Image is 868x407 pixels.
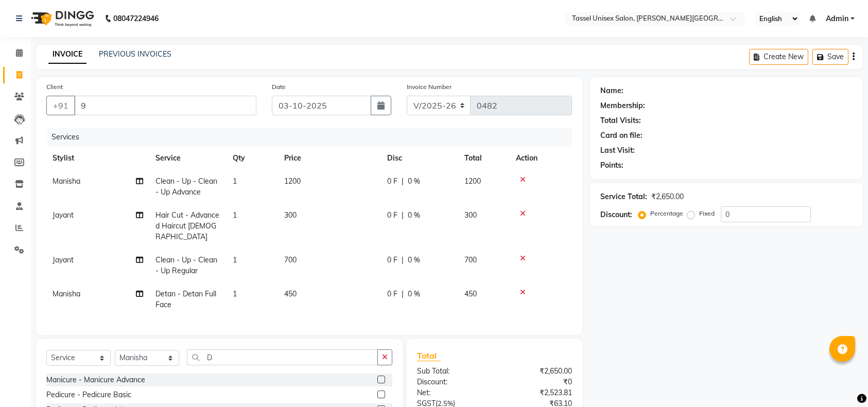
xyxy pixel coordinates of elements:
span: 1 [233,289,237,298]
span: 0 % [408,210,420,221]
span: 1200 [284,176,301,186]
span: 0 F [387,255,397,266]
th: Total [458,147,510,170]
th: Qty [227,147,278,170]
span: 0 F [387,176,397,187]
input: Search or Scan [187,349,378,365]
span: 700 [464,255,477,264]
th: Price [278,147,381,170]
div: Discount: [600,209,632,220]
span: | [402,210,404,221]
div: Discount: [409,377,494,387]
span: Jayant [53,210,74,220]
span: Clean - Up - Clean - Up Regular [155,255,217,275]
span: 300 [464,210,477,220]
span: Jayant [53,255,74,264]
span: | [402,289,404,299]
div: ₹2,650.00 [651,191,684,202]
span: 1 [233,176,237,186]
span: Manisha [53,176,80,186]
div: Total Visits: [600,115,641,126]
div: Last Visit: [600,145,635,156]
span: 0 F [387,289,397,299]
span: 0 F [387,210,397,221]
div: Pedicure - Pedicure Basic [46,390,131,400]
label: Fixed [699,209,715,218]
input: Search by Name/Mobile/Email/Code [74,96,256,115]
span: Total [417,350,441,361]
span: Detan - Detan Full Face [155,289,216,309]
div: Name: [600,85,623,96]
span: Manisha [53,289,80,298]
button: +91 [46,96,75,115]
div: Manicure - Manicure Advance [46,375,145,385]
a: INVOICE [48,45,86,64]
span: 0 % [408,255,420,266]
div: ₹0 [494,377,579,387]
span: Clean - Up - Clean - Up Advance [155,176,217,197]
th: Action [510,147,572,170]
th: Stylist [46,147,149,170]
label: Invoice Number [407,82,452,92]
img: logo [26,4,97,33]
span: 700 [284,255,297,264]
button: Save [812,49,848,65]
label: Client [46,82,63,92]
div: Membership: [600,100,645,111]
span: 0 % [408,289,420,299]
label: Percentage [650,209,683,218]
span: 300 [284,210,297,220]
div: ₹2,523.81 [494,387,579,398]
th: Disc [381,147,458,170]
div: Card on file: [600,130,643,141]
span: 1 [233,210,237,220]
b: 08047224946 [113,4,159,33]
div: ₹2,650.00 [494,366,579,377]
div: Net: [409,387,494,398]
span: 0 % [408,176,420,187]
div: Sub Total: [409,366,494,377]
th: Service [149,147,227,170]
div: Points: [600,160,623,171]
a: PREVIOUS INVOICES [99,49,171,59]
span: Admin [826,13,848,24]
div: Service Total: [600,191,647,202]
label: Date [272,82,286,92]
span: 450 [464,289,477,298]
span: Hair Cut - Advanced Haircut [DEMOGRAPHIC_DATA] [155,210,219,241]
span: 450 [284,289,297,298]
span: | [402,255,404,266]
button: Create New [749,49,808,65]
span: 1 [233,255,237,264]
span: 1200 [464,176,481,186]
div: Services [47,128,580,147]
span: | [402,176,404,187]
